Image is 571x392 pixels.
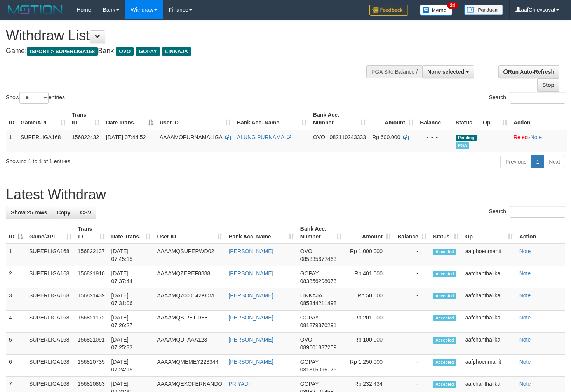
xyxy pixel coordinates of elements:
[6,130,17,152] td: 1
[537,78,559,92] a: Stop
[510,206,565,218] input: Search:
[75,333,108,355] td: 156821091
[157,108,234,130] th: User ID: activate to sort column ascending
[366,65,422,78] div: PGA Site Balance /
[136,47,160,56] span: GOPAY
[453,108,480,130] th: Status
[52,206,75,219] a: Copy
[427,69,464,75] span: None selected
[6,28,373,43] h1: Withdraw List
[154,311,225,333] td: AAAAMQSIPETIR88
[394,333,430,355] td: -
[345,244,394,266] td: Rp 1,000,000
[108,222,154,244] th: Date Trans.: activate to sort column ascending
[433,249,456,255] span: Accepted
[345,288,394,311] td: Rp 50,000
[433,359,456,366] span: Accepted
[228,292,273,299] a: [PERSON_NAME]
[462,222,516,244] th: Op: activate to sort column ascending
[108,311,154,333] td: [DATE] 07:26:27
[462,244,516,266] td: aafphoenmanit
[456,135,477,141] span: Pending
[228,381,250,387] a: PRIYADI
[430,222,462,244] th: Status: activate to sort column ascending
[519,381,531,387] a: Note
[75,266,108,288] td: 156821910
[394,311,430,333] td: -
[26,355,75,377] td: SUPERLIGA168
[26,266,75,288] td: SUPERLIGA168
[510,130,567,152] td: ·
[234,108,310,130] th: Bank Acc. Name: activate to sort column ascending
[80,209,91,216] span: CSV
[345,355,394,377] td: Rp 1,250,000
[372,134,400,140] span: Rp 600.000
[433,337,456,344] span: Accepted
[300,381,319,387] span: GOPAY
[154,355,225,377] td: AAAAMQMEMEY223344
[369,108,417,130] th: Amount: activate to sort column ascending
[300,256,336,262] span: Copy 085835677463 to clipboard
[106,134,146,140] span: [DATE] 07:44:52
[6,311,26,333] td: 4
[519,359,531,365] a: Note
[519,248,531,254] a: Note
[6,154,232,165] div: Showing 1 to 1 of 1 entries
[480,108,510,130] th: Op: activate to sort column ascending
[6,244,26,266] td: 1
[300,292,322,299] span: LINKAJA
[26,244,75,266] td: SUPERLIGA168
[154,288,225,311] td: AAAAMQ7000642KOM
[462,288,516,311] td: aafchanthalika
[300,366,336,373] span: Copy 081315096176 to clipboard
[345,222,394,244] th: Amount: activate to sort column ascending
[420,133,449,141] div: - - -
[394,266,430,288] td: -
[300,344,336,351] span: Copy 089601837259 to clipboard
[519,314,531,321] a: Note
[510,108,567,130] th: Action
[489,206,565,218] label: Search:
[498,65,559,78] a: Run Auto-Refresh
[228,270,273,276] a: [PERSON_NAME]
[345,311,394,333] td: Rp 201,000
[417,108,453,130] th: Balance
[394,355,430,377] td: -
[6,4,65,16] img: MOTION_logo.png
[462,333,516,355] td: aafchanthalika
[75,222,108,244] th: Trans ID: activate to sort column ascending
[154,333,225,355] td: AAAAMQDTAAA123
[394,244,430,266] td: -
[519,292,531,299] a: Note
[160,134,222,140] span: AAAAMQPURNAMALIGA
[228,314,273,321] a: [PERSON_NAME]
[300,359,319,365] span: GOPAY
[228,248,273,254] a: [PERSON_NAME]
[433,315,456,321] span: Accepted
[6,222,26,244] th: ID: activate to sort column descending
[6,355,26,377] td: 6
[489,92,565,104] label: Search:
[519,270,531,276] a: Note
[300,337,312,343] span: OVO
[6,92,65,104] label: Show entries
[27,47,98,56] span: ISPORT > SUPERLIGA168
[69,108,103,130] th: Trans ID: activate to sort column ascending
[26,333,75,355] td: SUPERLIGA168
[26,288,75,311] td: SUPERLIGA168
[516,222,565,244] th: Action
[447,2,458,9] span: 34
[237,134,284,140] a: ALUNG PURNAMA
[154,244,225,266] td: AAAAMQSUPERWD02
[108,288,154,311] td: [DATE] 07:31:06
[462,266,516,288] td: aafchanthalika
[510,92,565,104] input: Search:
[462,311,516,333] td: aafchanthalika
[297,222,345,244] th: Bank Acc. Number: activate to sort column ascending
[75,355,108,377] td: 156820735
[462,355,516,377] td: aafphoenmanit
[6,206,52,219] a: Show 25 rows
[514,134,529,140] a: Reject
[75,244,108,266] td: 156822137
[300,300,336,306] span: Copy 085344211498 to clipboard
